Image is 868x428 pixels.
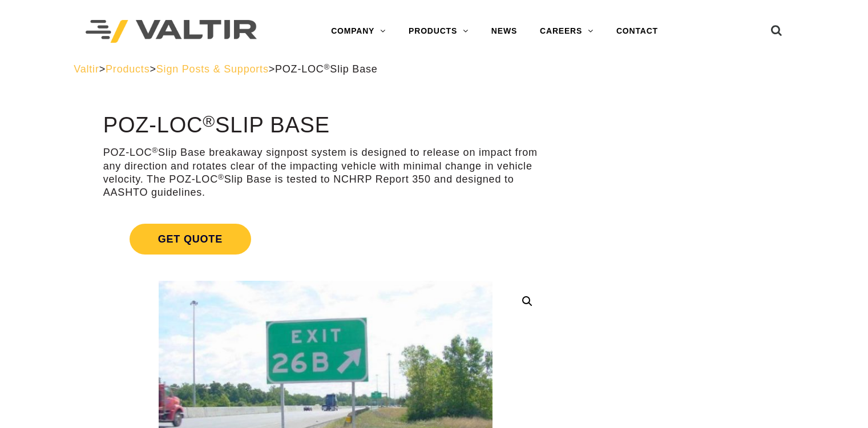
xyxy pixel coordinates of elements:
[152,146,158,155] sup: ®
[203,112,215,130] sup: ®
[74,63,99,75] a: Valtir
[74,63,794,76] div: > > >
[605,20,669,43] a: CONTACT
[397,20,480,43] a: PRODUCTS
[103,210,548,268] a: Get Quote
[156,63,269,75] a: Sign Posts & Supports
[320,20,397,43] a: COMPANY
[103,146,548,200] p: POZ-LOC Slip Base breakaway signpost system is designed to release on impact from any direction a...
[106,63,150,75] a: Products
[103,114,548,138] h1: POZ-LOC Slip Base
[218,173,224,181] sup: ®
[528,20,605,43] a: CAREERS
[86,20,257,43] img: Valtir
[324,63,330,71] sup: ®
[480,20,528,43] a: NEWS
[275,63,378,75] span: POZ-LOC Slip Base
[130,224,251,255] span: Get Quote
